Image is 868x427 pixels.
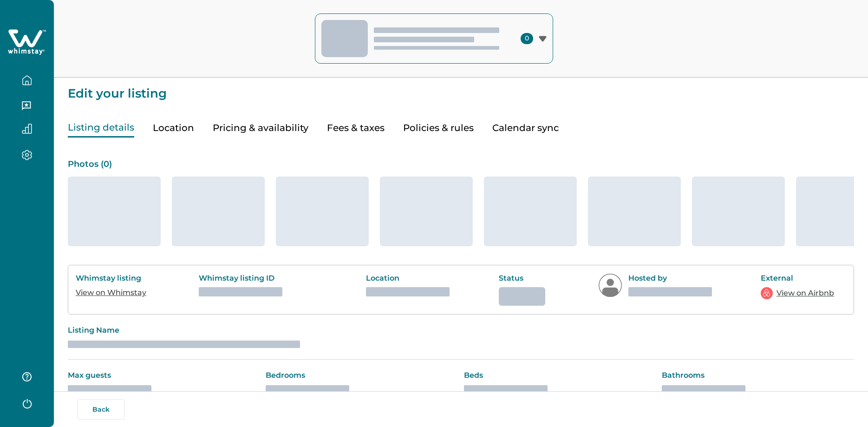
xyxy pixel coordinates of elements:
[153,118,194,138] button: Location
[761,274,835,283] p: External
[213,118,308,138] button: Pricing & availability
[366,274,450,283] p: Location
[199,274,317,283] p: Whimstay listing ID
[68,326,854,335] p: Listing Name
[266,371,458,380] p: Bedrooms
[403,118,474,138] button: Policies & rules
[521,33,533,44] span: 0
[499,274,550,283] p: Status
[76,288,146,297] a: View on Whimstay
[68,371,260,380] p: Max guests
[78,399,124,420] button: Back
[492,118,559,138] button: Calendar sync
[327,118,385,138] button: Fees & taxes
[628,274,712,283] p: Hosted by
[68,78,854,100] p: Edit your listing
[76,274,150,283] p: Whimstay listing
[68,118,134,138] button: Listing details
[662,371,854,380] p: Bathrooms
[315,13,553,64] button: 0
[464,371,656,380] p: Beds
[777,288,834,299] a: View on Airbnb
[68,160,854,169] p: Photos ( 0 )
